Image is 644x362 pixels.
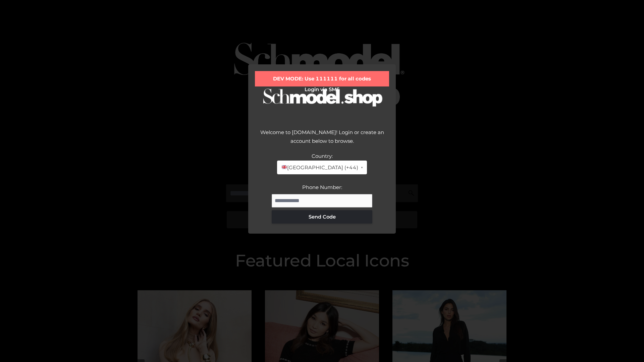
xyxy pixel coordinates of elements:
[302,184,342,190] label: Phone Number:
[255,71,389,86] div: DEV MODE: Use 111111 for all codes
[282,165,287,170] img: 🇬🇧
[272,210,372,224] button: Send Code
[255,128,389,152] div: Welcome to [DOMAIN_NAME]! Login or create an account below to browse.
[312,153,333,159] label: Country:
[255,86,389,93] h2: Login via SMS
[281,163,358,172] span: [GEOGRAPHIC_DATA] (+44)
